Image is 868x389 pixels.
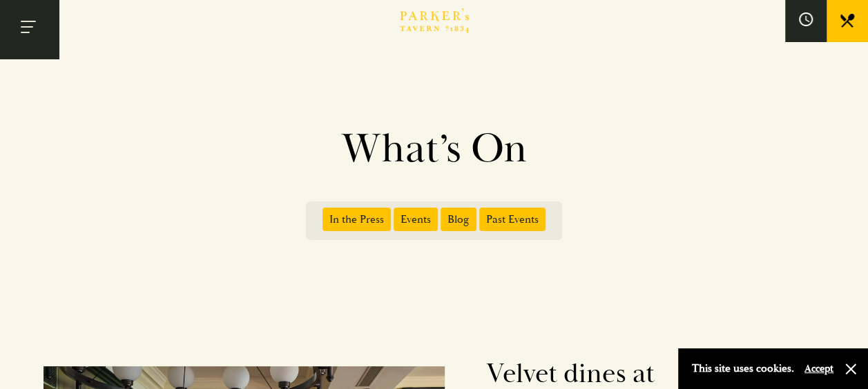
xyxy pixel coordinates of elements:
button: Close and accept [844,362,858,376]
h1: What’s On [41,124,828,174]
span: Past Events [479,208,546,231]
span: In the Press [322,208,391,231]
span: Events [394,208,438,231]
span: Blog [441,208,476,231]
button: Accept [804,362,833,375]
p: This site uses cookies. [692,359,794,379]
